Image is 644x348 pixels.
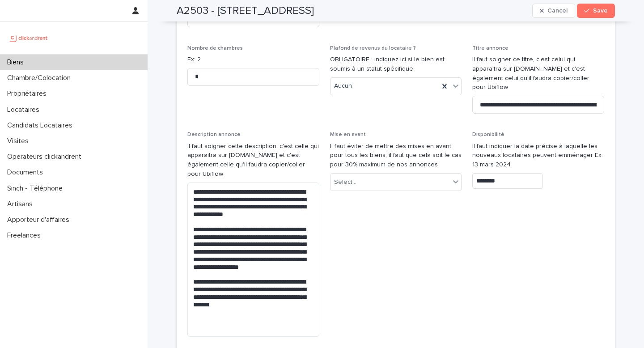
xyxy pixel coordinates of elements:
span: Plafond de revenus du locataire ? [330,46,416,51]
div: Select... [334,178,356,187]
p: Propriétaires [4,89,54,98]
p: Freelances [4,231,48,240]
p: Il faut soigner cette description, c'est celle qui apparaitra sur [DOMAIN_NAME] et c'est égalemen... [187,142,319,179]
p: Operateurs clickandrent [4,153,89,161]
p: Sinch - Téléphone [4,184,70,193]
p: Documents [4,168,50,177]
p: Biens [4,58,31,67]
button: Cancel [532,4,575,18]
p: Candidats Locataires [4,121,80,130]
p: Artisans [4,200,40,208]
p: Chambre/Colocation [4,74,78,82]
h2: A2503 - [STREET_ADDRESS] [177,4,314,17]
p: Il faut indiquer la date précise à laquelle les nouveaux locataires peuvent emménager Ex: 13 mars... [472,142,604,170]
span: Nombre de chambres [187,46,243,51]
p: Ex: 2 [187,55,319,64]
p: OBLIGATOIRE : indiquez ici si le bien est soumis à un statut spécifique [330,55,462,74]
span: Description annonce [187,132,241,137]
span: Titre annonce [472,46,508,51]
p: Il faut éviter de mettre des mises en avant pour tous les biens, il faut que cela soit le cas pou... [330,142,462,170]
span: Save [593,8,608,14]
button: Save [577,4,615,18]
p: Visites [4,137,36,145]
span: Mise en avant [330,132,366,137]
p: Apporteur d'affaires [4,216,76,224]
span: Disponibilité [472,132,504,137]
img: UCB0brd3T0yccxBKYDjQ [7,29,51,47]
p: Locataires [4,106,47,114]
span: Cancel [547,8,568,14]
span: Aucun [334,81,352,91]
p: Il faut soigner ce titre, c'est celui qui apparaitra sur [DOMAIN_NAME] et c'est également celui q... [472,55,604,92]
